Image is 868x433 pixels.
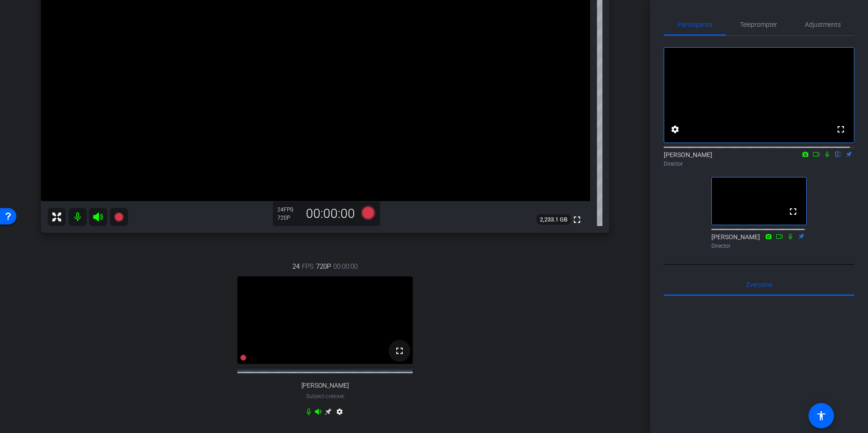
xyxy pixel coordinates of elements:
[306,392,345,400] span: Subject
[394,345,405,356] mat-icon: fullscreen
[572,214,582,225] mat-icon: fullscreen
[664,150,854,168] div: [PERSON_NAME]
[302,261,314,271] span: FPS
[300,206,361,221] div: 00:00:00
[711,242,807,250] div: Director
[816,410,827,421] mat-icon: accessibility
[835,124,846,135] mat-icon: fullscreen
[277,206,300,213] div: 24
[711,232,807,250] div: [PERSON_NAME]
[788,206,799,217] mat-icon: fullscreen
[537,214,571,225] span: 2,233.1 GB
[301,382,349,389] span: [PERSON_NAME]
[740,21,777,28] span: Teleprompter
[324,393,325,399] span: -
[325,394,345,399] span: Chrome
[746,281,772,288] span: Everyone
[284,207,293,213] span: FPS
[664,160,854,168] div: Director
[277,214,300,221] div: 720P
[292,261,300,271] span: 24
[833,150,843,158] mat-icon: flip
[333,261,358,271] span: 00:00:00
[670,124,681,135] mat-icon: settings
[805,21,841,28] span: Adjustments
[334,408,345,419] mat-icon: settings
[316,261,331,271] span: 720P
[678,21,712,28] span: Participants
